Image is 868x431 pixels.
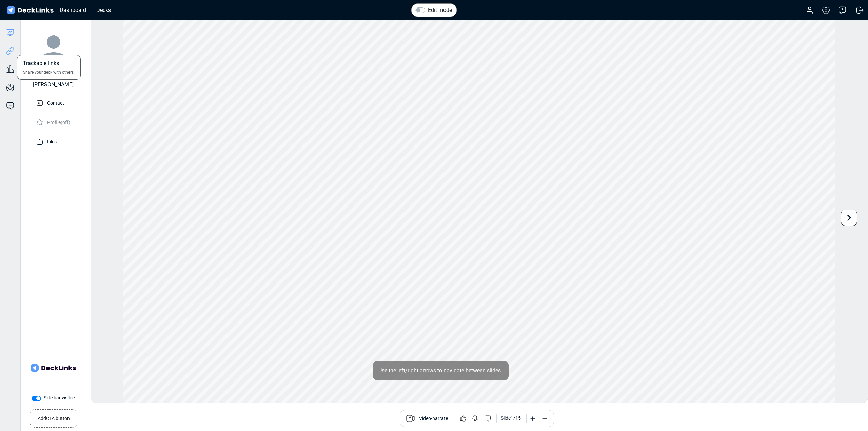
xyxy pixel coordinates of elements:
div: Slide 1 / 15 [501,415,521,422]
p: Profile (off) [47,118,70,126]
div: Dashboard [56,6,90,14]
div: Decks [93,6,114,14]
div: [PERSON_NAME] [33,81,74,89]
span: Trackable links [23,59,59,69]
label: Side bar visible [44,394,75,401]
small: Add CTA button [38,412,70,422]
span: Share your deck with others. [23,69,75,75]
span: Video-narrate [419,415,448,423]
label: Edit mode [428,6,452,14]
p: Contact [47,98,64,107]
p: Files [47,137,57,145]
div: Use the left/right arrows to navigate between slides [373,361,509,380]
img: DeckLinks [5,5,55,15]
img: Company Banner [29,344,77,392]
